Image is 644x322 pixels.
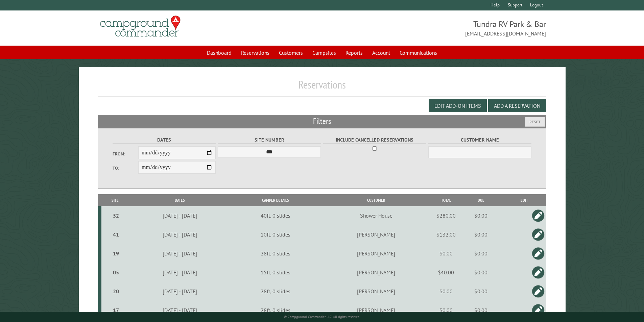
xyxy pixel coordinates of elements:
[237,46,273,59] a: Reservations
[320,225,432,244] td: [PERSON_NAME]
[130,212,230,219] div: [DATE] - [DATE]
[104,212,128,219] div: 52
[113,151,138,157] label: From:
[104,250,128,257] div: 19
[130,269,230,276] div: [DATE] - [DATE]
[129,194,231,206] th: Dates
[322,19,546,38] span: Tundra RV Park & Bar [EMAIL_ADDRESS][DOMAIN_NAME]
[113,136,216,144] label: Dates
[231,206,320,225] td: 40ft, 0 slides
[320,301,432,320] td: [PERSON_NAME]
[275,46,307,59] a: Customers
[459,282,502,301] td: $0.00
[429,99,487,112] button: Edit Add-on Items
[320,263,432,282] td: [PERSON_NAME]
[284,315,360,319] small: © Campground Commander LLC. All rights reserved.
[459,206,502,225] td: $0.00
[459,225,502,244] td: $0.00
[101,194,129,206] th: Site
[432,225,459,244] td: $132.00
[130,288,230,295] div: [DATE] - [DATE]
[525,117,545,127] button: Reset
[98,78,546,97] h1: Reservations
[130,231,230,238] div: [DATE] - [DATE]
[428,136,531,144] label: Customer Name
[113,165,138,171] label: To:
[432,244,459,263] td: $0.00
[231,225,320,244] td: 10ft, 0 slides
[459,194,502,206] th: Due
[104,288,128,295] div: 20
[432,206,459,225] td: $280.00
[459,263,502,282] td: $0.00
[320,194,432,206] th: Customer
[320,244,432,263] td: [PERSON_NAME]
[323,136,426,144] label: Include Cancelled Reservations
[231,244,320,263] td: 28ft, 0 slides
[368,46,394,59] a: Account
[396,46,441,59] a: Communications
[432,263,459,282] td: $40.00
[104,307,128,314] div: 17
[104,269,128,276] div: 05
[231,194,320,206] th: Camper Details
[130,307,230,314] div: [DATE] - [DATE]
[502,194,546,206] th: Edit
[459,301,502,320] td: $0.00
[432,282,459,301] td: $0.00
[203,46,236,59] a: Dashboard
[432,194,459,206] th: Total
[308,46,340,59] a: Campsites
[104,231,128,238] div: 41
[98,115,546,128] h2: Filters
[432,301,459,320] td: $0.00
[130,250,230,257] div: [DATE] - [DATE]
[231,282,320,301] td: 28ft, 0 slides
[231,263,320,282] td: 15ft, 0 slides
[488,99,546,112] button: Add a Reservation
[98,13,183,40] img: Campground Commander
[459,244,502,263] td: $0.00
[341,46,367,59] a: Reports
[320,206,432,225] td: Shower House
[231,301,320,320] td: 28ft, 0 slides
[218,136,321,144] label: Site Number
[320,282,432,301] td: [PERSON_NAME]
